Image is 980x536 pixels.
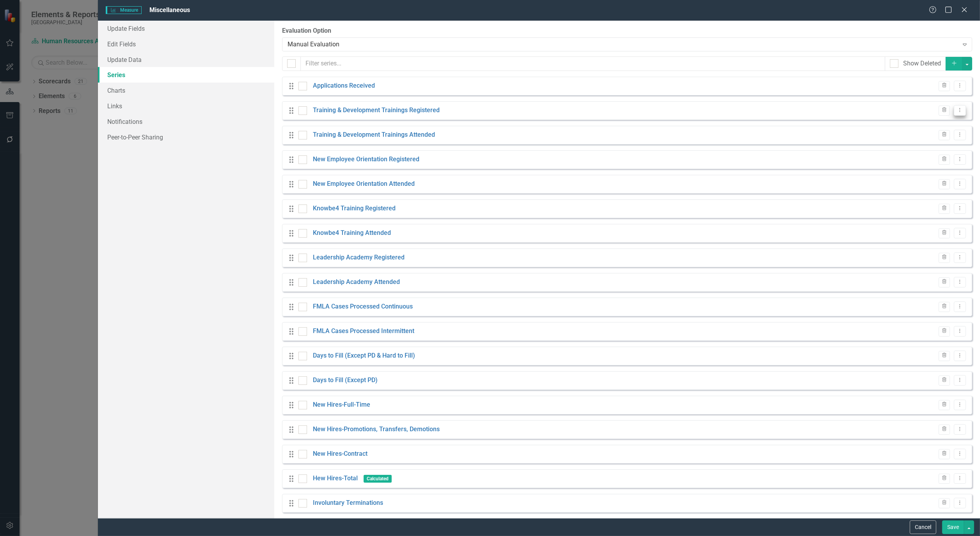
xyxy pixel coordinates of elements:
a: Applications Received [313,81,375,90]
a: Knowbe4 Training Registered [313,204,396,213]
span: Measure [106,6,141,14]
button: Cancel [910,520,936,534]
a: New Employee Orientation Registered [313,155,419,164]
a: FMLA Cases Processed Intermittent [313,327,414,336]
button: Save [942,520,964,534]
a: Peer-to-Peer Sharing [98,129,274,145]
label: Evaluation Option [282,26,972,35]
a: New Employee Orientation Attended [313,180,415,189]
a: Notifications [98,114,274,129]
a: New Hires-Full-Time [313,400,370,409]
a: FMLA Cases Processed Continuous [313,302,413,311]
a: Charts [98,83,274,98]
div: Manual Evaluation [288,40,958,49]
a: Training & Development Trainings Attended [313,130,435,139]
a: Involuntary Terminations [313,499,383,508]
a: Days to Fill (Except PD & Hard to Fill) [313,351,415,360]
div: Show Deleted [903,59,941,68]
a: New Hires-Contract [313,450,367,458]
a: Update Data [98,52,274,67]
a: New Hires-Promotions, Transfers, Demotions [313,425,440,434]
a: Edit Fields [98,36,274,52]
a: Leadership Academy Registered [313,253,405,262]
a: Leadership Academy Attended [313,278,400,287]
a: Days to Fill (Except PD) [313,376,378,385]
a: Knowbe4 Training Attended [313,229,391,238]
a: Series [98,67,274,83]
span: Calculated [364,475,392,483]
a: Update Fields [98,21,274,36]
span: Miscellaneous [149,6,190,14]
input: Filter series... [300,56,885,71]
a: Training & Development Trainings Registered [313,106,440,115]
a: Hew Hires-Total [313,474,358,483]
a: Links [98,98,274,114]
